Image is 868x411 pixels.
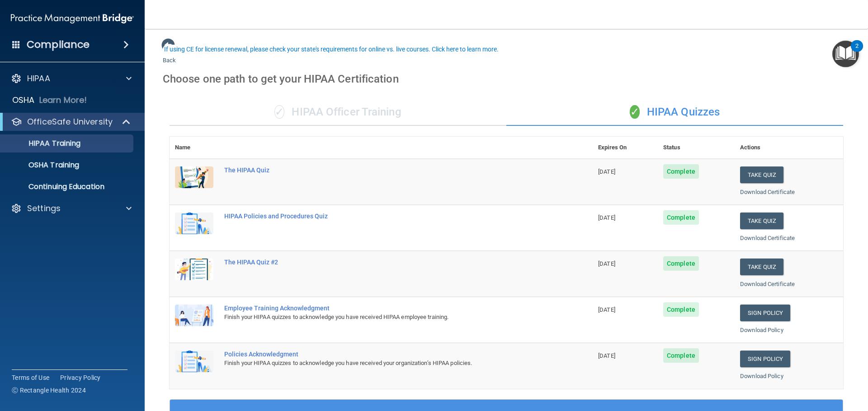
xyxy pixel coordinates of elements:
div: Employee Training Acknowledgment [224,305,547,312]
p: OSHA Training [6,161,79,170]
p: Settings [27,203,61,214]
div: The HIPAA Quiz #2 [224,259,547,266]
span: [DATE] [598,260,615,267]
p: OfficeSafe University [27,116,113,127]
a: Sign Policy [740,351,790,367]
span: Complete [663,348,699,363]
a: OfficeSafe University [11,116,131,127]
span: ✓ [630,105,640,119]
div: 2 [855,46,859,58]
button: Take Quiz [740,212,783,229]
th: Expires On [593,137,658,159]
a: Download Policy [740,373,783,379]
a: Privacy Policy [60,373,101,382]
button: Open Resource Center, 2 new notifications [832,41,859,67]
a: Download Certificate [740,281,795,287]
button: Take Quiz [740,259,783,275]
div: Choose one path to get your HIPAA Certification [163,66,850,92]
div: HIPAA Policies and Procedures Quiz [224,212,547,220]
a: Download Certificate [740,235,795,241]
a: Back [163,46,176,64]
p: OSHA [12,95,35,106]
div: HIPAA Officer Training [170,99,506,126]
div: HIPAA Quizzes [506,99,843,126]
span: Complete [663,164,699,179]
th: Actions [735,137,843,159]
a: Download Certificate [740,189,795,195]
a: HIPAA [11,73,132,84]
p: Continuing Education [6,182,129,191]
a: Terms of Use [12,373,49,382]
div: The HIPAA Quiz [224,166,547,174]
span: Complete [663,210,699,225]
div: Finish your HIPAA quizzes to acknowledge you have received HIPAA employee training. [224,312,547,323]
span: Complete [663,302,699,317]
span: [DATE] [598,306,615,313]
span: Complete [663,256,699,271]
span: [DATE] [598,352,615,359]
p: HIPAA [27,73,50,84]
span: [DATE] [598,214,615,221]
p: Learn More! [39,95,87,106]
span: Ⓒ Rectangle Health 2024 [12,386,86,395]
a: Sign Policy [740,305,790,321]
a: Download Policy [740,327,783,333]
span: [DATE] [598,168,615,175]
button: Take Quiz [740,166,783,183]
span: ✓ [274,105,284,119]
th: Name [170,137,219,159]
th: Status [658,137,735,159]
p: HIPAA Training [6,139,80,148]
button: If using CE for license renewal, please check your state's requirements for online vs. live cours... [163,45,500,54]
a: Settings [11,203,132,214]
div: If using CE for license renewal, please check your state's requirements for online vs. live cours... [164,46,499,52]
div: Finish your HIPAA quizzes to acknowledge you have received your organization’s HIPAA policies. [224,358,547,369]
div: Policies Acknowledgment [224,351,547,358]
h4: Compliance [27,38,90,51]
img: PMB logo [11,9,134,28]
